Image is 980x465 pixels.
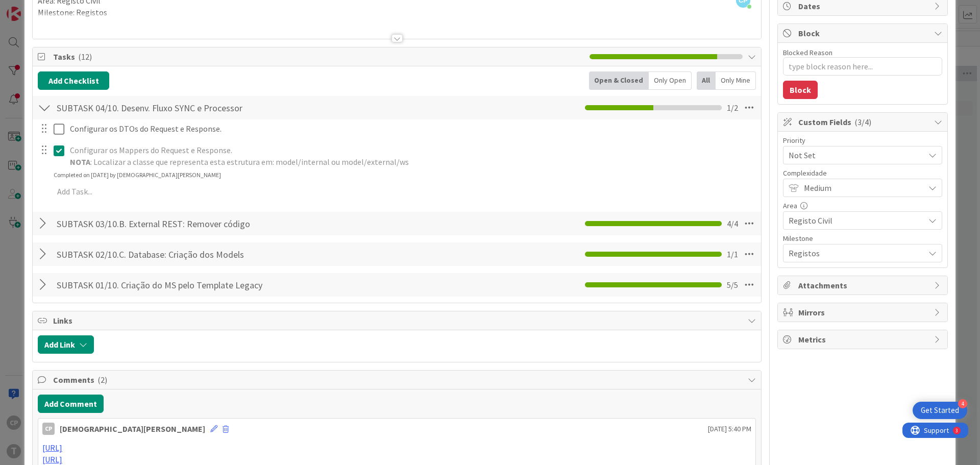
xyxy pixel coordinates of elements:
[708,424,751,434] span: [DATE] 5:40 PM
[783,169,942,177] div: Complexidade
[70,123,754,135] p: Configurar os DTOs do Request e Response.
[38,335,94,354] button: Add Link
[958,399,967,408] div: 4
[727,279,738,291] span: 5 / 5
[798,116,929,128] span: Custom Fields
[42,443,62,453] a: [URL]
[42,423,55,435] div: CP
[913,402,967,419] div: Open Get Started checklist, remaining modules: 4
[798,279,929,291] span: Attachments
[727,217,738,230] span: 4 / 4
[798,333,929,346] span: Metrics
[697,71,716,90] div: All
[798,306,929,319] span: Mirrors
[783,48,832,57] label: Blocked Reason
[78,52,92,62] span: ( 12 )
[53,374,743,386] span: Comments
[727,248,738,260] span: 1 / 1
[97,375,107,385] span: ( 2 )
[38,71,109,90] button: Add Checklist
[921,405,959,415] div: Get Started
[649,71,692,90] div: Only Open
[53,276,283,294] input: Add Checklist...
[70,156,754,168] p: : Localizar a classe que representa esta estrutura em: model/internal ou model/external/ws
[21,2,46,14] span: Support
[783,137,942,144] div: Priority
[854,117,871,127] span: ( 3/4 )
[783,81,818,99] button: Block
[53,214,283,233] input: Add Checklist...
[38,7,756,18] p: Milestone: Registos
[716,71,756,90] div: Only Mine
[789,246,919,260] span: Registos
[727,102,738,114] span: 1 / 2
[70,144,754,156] p: Configurar os Mappers do Request e Response.
[798,27,929,39] span: Block
[783,202,942,209] div: Area
[53,99,283,117] input: Add Checklist...
[783,235,942,242] div: Milestone
[789,148,919,162] span: Not Set
[53,51,584,63] span: Tasks
[70,157,90,167] strong: NOTA
[789,213,919,228] span: Registo Civil
[60,423,205,435] div: [DEMOGRAPHIC_DATA][PERSON_NAME]
[54,170,221,180] div: Completed on [DATE] by [DEMOGRAPHIC_DATA][PERSON_NAME]
[804,181,919,195] span: Medium
[53,314,743,327] span: Links
[53,4,56,12] div: 3
[589,71,649,90] div: Open & Closed
[53,245,283,263] input: Add Checklist...
[38,395,104,413] button: Add Comment
[42,454,62,464] a: [URL]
